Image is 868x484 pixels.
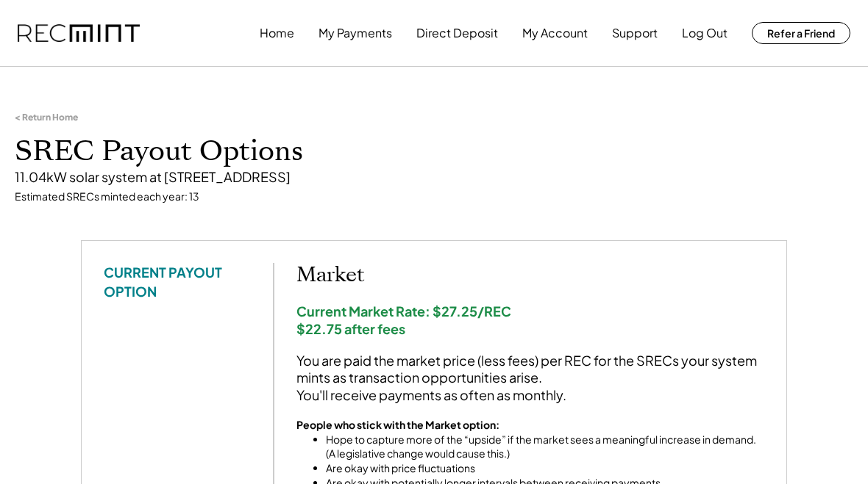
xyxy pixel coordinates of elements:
li: Are okay with price fluctuations [326,461,764,476]
div: Estimated SRECs minted each year: 13 [15,189,853,204]
button: Log Out [682,18,728,48]
div: 11.04kW solar system at [STREET_ADDRESS] [15,168,853,185]
h1: SREC Payout Options [15,134,853,169]
button: Home [260,18,294,48]
div: Current Market Rate: $27.25/REC $22.75 after fees [296,303,764,337]
button: Direct Deposit [416,18,498,48]
button: Support [612,18,658,48]
div: You are paid the market price (less fees) per REC for the SRECs your system mints as transaction ... [296,352,764,403]
button: My Payments [319,18,392,48]
li: Hope to capture more of the “upside” if the market sees a meaningful increase in demand. (A legis... [326,433,764,461]
button: My Account [522,18,588,48]
h2: Market [296,263,764,288]
strong: People who stick with the Market option: [296,418,499,431]
div: < Return Home [15,112,78,123]
div: CURRENT PAYOUT OPTION [104,263,251,300]
img: recmint-logotype%403x.png [18,24,140,43]
button: Refer a Friend [752,22,850,44]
